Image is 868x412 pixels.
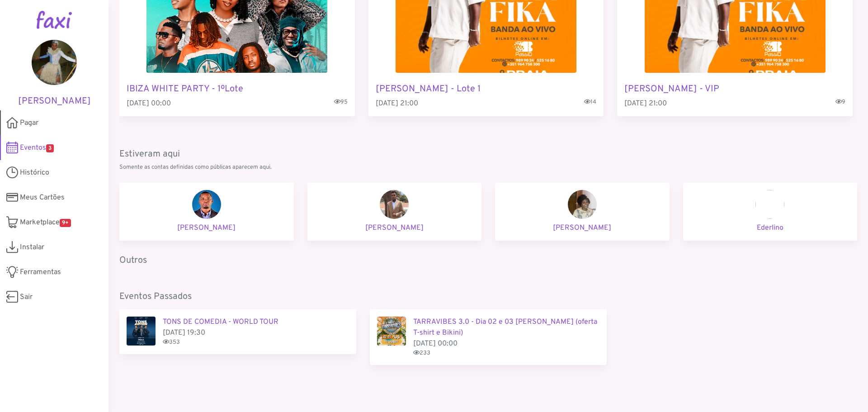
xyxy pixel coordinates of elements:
span: Marketplace [20,217,71,228]
p: [DATE] 21:00 [376,98,597,109]
p: [DATE] 00:00 [127,98,348,109]
a: Carlos Frederico [PERSON_NAME] [307,183,482,241]
h5: Estiveram aqui [119,149,857,160]
img: TONS DE COMEDIA - WORLD TOUR [127,317,156,346]
img: Denise Mascarenhas [568,190,597,219]
a: Graciano Fernandes [PERSON_NAME] [119,183,294,241]
p: 353 [163,338,349,347]
img: TARRAVIBES 3.0 - Dia 02 e 03 de Agosto (oferta T-shirt e Bikini) [377,317,406,346]
span: Histórico [20,167,49,178]
span: Eventos [20,142,54,153]
a: [PERSON_NAME] [14,40,95,107]
h5: Eventos Passados [119,291,857,302]
p: [DATE] 21:00 [624,98,845,109]
h5: [PERSON_NAME] - VIP [624,84,845,95]
span: Sair [20,292,33,303]
span: 9 [835,98,845,107]
h5: IBIZA WHITE PARTY - 1ºLote [127,84,348,95]
a: Denise Mascarenhas [PERSON_NAME] [495,183,670,241]
p: [PERSON_NAME] [502,223,662,233]
p: TONS DE COMEDIA - WORLD TOUR [163,317,349,327]
span: 3 [46,144,54,152]
p: TARRAVIBES 3.0 - Dia 02 e 03 [PERSON_NAME] (oferta T-shirt e Bikini) [413,317,599,338]
span: 95 [334,98,348,107]
span: 9+ [60,219,71,227]
img: Graciano Fernandes [192,190,221,219]
p: [DATE] 00:00 [413,338,599,349]
a: TONS DE COMEDIA - WORLD TOUR TONS DE COMEDIA - WORLD TOUR [DATE] 19:30 353 [119,309,356,354]
p: Ederlino [690,223,850,233]
p: Somente as contas definidas como públicas aparecem aqui. [119,163,857,172]
img: Carlos Frederico [380,190,409,219]
p: 233 [413,349,599,358]
a: Ederlino Ederlino [683,183,858,241]
p: [DATE] 19:30 [163,327,349,338]
span: Meus Cartões [20,192,65,203]
span: 14 [584,98,596,107]
a: TARRAVIBES 3.0 - Dia 02 e 03 de Agosto (oferta T-shirt e Bikini) TARRAVIBES 3.0 - Dia 02 e 03 [PE... [370,309,607,365]
h5: Outros [119,255,857,266]
span: Ferramentas [20,267,61,278]
p: [PERSON_NAME] [315,223,475,233]
span: Pagar [20,118,38,128]
h5: [PERSON_NAME] - Lote 1 [376,84,597,95]
h5: [PERSON_NAME] [14,96,95,107]
span: Instalar [20,242,44,253]
p: [PERSON_NAME] [127,223,287,233]
img: Ederlino [755,190,784,219]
